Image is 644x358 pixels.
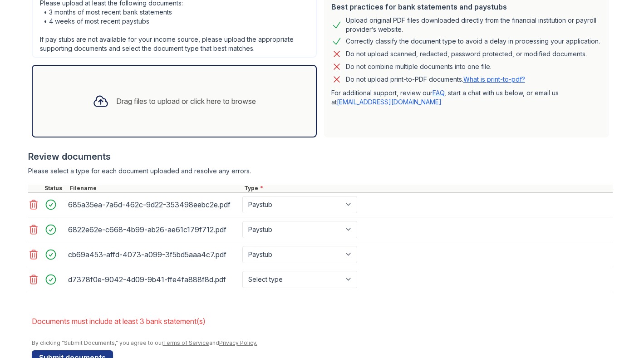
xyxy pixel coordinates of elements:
[346,36,600,47] div: Correctly classify the document type to avoid a delay in processing your application.
[346,61,492,72] div: Do not combine multiple documents into one file.
[43,185,68,192] div: Status
[219,339,257,346] a: Privacy Policy.
[68,272,239,287] div: d7378f0e-9042-4d09-9b41-ffe4fa888f8d.pdf
[68,185,242,192] div: Filename
[32,312,613,330] li: Documents must include at least 3 bank statement(s)
[242,185,613,192] div: Type
[163,339,209,346] a: Terms of Service
[346,49,587,59] div: Do not upload scanned, redacted, password protected, or modified documents.
[68,247,239,262] div: cb69a453-affd-4073-a099-3f5bd5aaa4c7.pdf
[28,167,613,176] div: Please select a type for each document uploaded and resolve any errors.
[331,88,602,107] p: For additional support, review our , start a chat with us below, or email us at
[28,150,613,163] div: Review documents
[337,98,442,106] a: [EMAIL_ADDRESS][DOMAIN_NAME]
[32,339,613,347] div: By clicking "Submit Documents," you agree to our and
[68,197,239,212] div: 685a35ea-7a6d-462c-9d22-353498eebc2e.pdf
[68,222,239,237] div: 6822e62e-c668-4b99-ab26-ae61c179f712.pdf
[433,89,444,97] a: FAQ
[331,1,602,12] div: Best practices for bank statements and paystubs
[346,16,602,34] div: Upload original PDF files downloaded directly from the financial institution or payroll provider’...
[463,75,525,83] a: What is print-to-pdf?
[346,75,525,84] p: Do not upload print-to-PDF documents.
[116,96,256,107] div: Drag files to upload or click here to browse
